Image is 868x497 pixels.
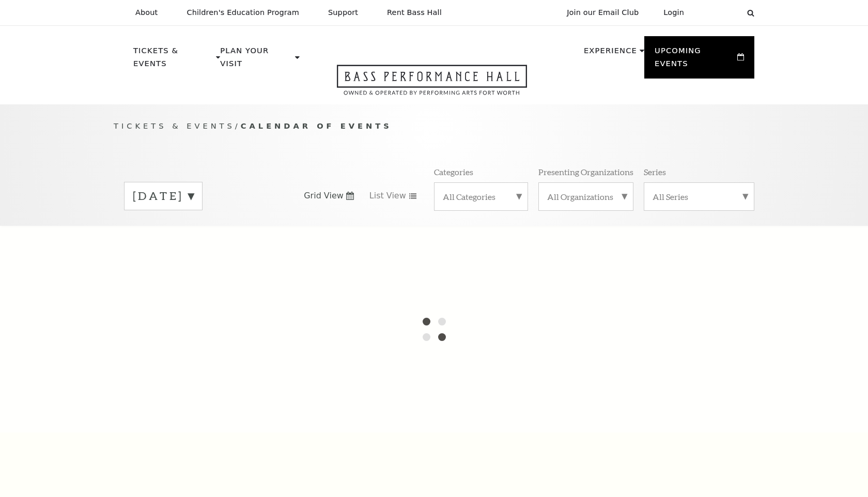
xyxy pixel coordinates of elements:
label: [DATE] [133,188,194,204]
label: All Series [653,191,746,202]
p: Series [644,166,666,177]
p: Upcoming Events [655,44,735,76]
p: Support [328,8,358,17]
p: Categories [434,166,473,177]
p: Presenting Organizations [538,166,633,177]
span: Tickets & Events [114,121,235,130]
select: Select: [701,8,737,18]
p: Experience [584,44,637,63]
p: About [135,8,158,17]
p: Rent Bass Hall [387,8,442,17]
span: List View [369,190,406,201]
p: Tickets & Events [133,44,213,76]
span: Grid View [304,190,344,201]
span: Calendar of Events [241,121,392,130]
p: Children's Education Program [187,8,299,17]
p: / [114,120,754,133]
label: All Categories [443,191,519,202]
p: Plan Your Visit [220,44,292,76]
label: All Organizations [547,191,625,202]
